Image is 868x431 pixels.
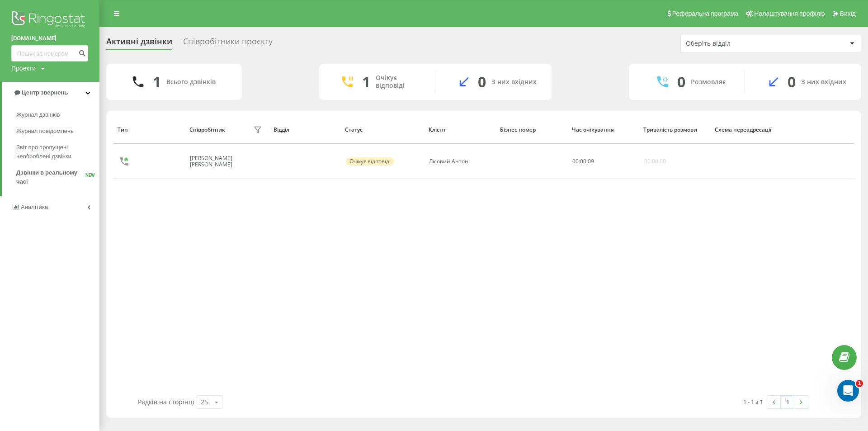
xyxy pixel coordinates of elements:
div: Бізнес номер [500,127,563,133]
div: Тривалість розмови [643,127,707,133]
a: Звіт про пропущені необроблені дзвінки [16,139,99,165]
input: Пошук за номером [11,45,88,62]
div: Відділ [274,127,337,133]
span: Дзвінки в реальному часі [16,168,85,186]
div: Співробітник [189,127,225,133]
div: Лісовий Антон [429,158,468,165]
span: Журнал повідомлень [16,127,74,136]
div: З них вхідних [801,78,846,86]
a: [DOMAIN_NAME] [11,34,88,43]
div: Розмовляє [691,78,726,86]
span: Центр звернень [22,89,68,96]
div: 0 [677,73,685,90]
div: Всього дзвінків [166,78,216,86]
div: [PERSON_NAME] [PERSON_NAME] [190,155,251,168]
div: 00:00:00 [644,158,666,165]
span: Налаштування профілю [754,10,825,17]
iframe: Intercom live chat [837,380,859,402]
div: Статус [345,127,420,133]
div: 1 [153,73,161,90]
span: 1 [856,380,863,387]
div: 0 [478,73,486,90]
a: Журнал дзвінків [16,107,99,123]
div: Очікує відповіді [346,157,394,166]
div: Співробітники проєкту [183,37,273,51]
div: 25 [201,398,208,407]
span: Вихід [840,10,856,17]
a: Центр звернень [2,82,99,104]
a: Дзвінки в реальному часіNEW [16,165,99,190]
span: 00 [572,157,579,165]
div: Оберіть відділ [686,40,794,47]
span: Реферальна програма [672,10,739,17]
div: : : [572,158,594,165]
div: Час очікування [572,127,635,133]
span: 09 [588,157,594,165]
a: Журнал повідомлень [16,123,99,139]
div: 1 - 1 з 1 [743,397,763,406]
a: 1 [781,396,794,408]
span: Журнал дзвінків [16,110,60,119]
div: 0 [788,73,796,90]
span: Звіт про пропущені необроблені дзвінки [16,143,95,161]
span: 00 [580,157,586,165]
div: З них вхідних [491,78,537,86]
div: Схема переадресації [715,127,778,133]
div: Тип [118,127,181,133]
div: 1 [362,73,370,90]
span: Аналiтика [21,204,48,210]
div: Проекти [11,64,36,73]
span: Рядків на сторінці [138,398,194,406]
div: Очікує відповіді [376,74,421,90]
img: Ringostat logo [11,9,88,32]
div: Клієнт [429,127,492,133]
div: Активні дзвінки [106,37,172,51]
